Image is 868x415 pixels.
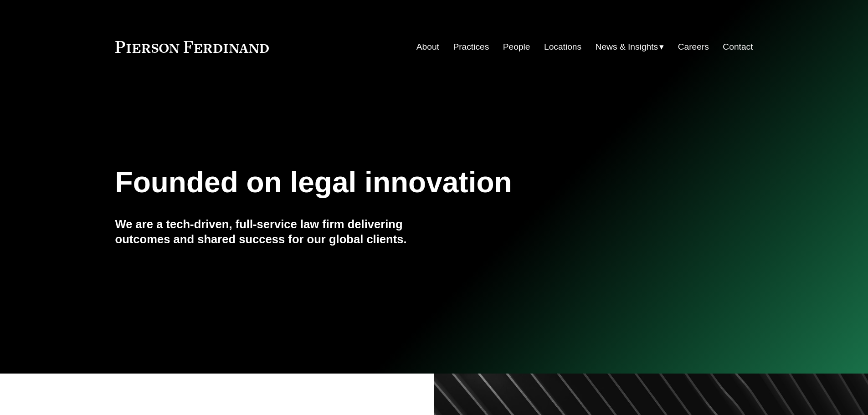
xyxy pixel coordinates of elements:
a: Practices [453,38,489,56]
a: folder dropdown [596,38,664,56]
a: Careers [678,38,709,56]
span: News & Insights [596,39,658,55]
h1: Founded on legal innovation [115,166,647,199]
h4: We are a tech-driven, full-service law firm delivering outcomes and shared success for our global... [115,217,434,246]
a: About [416,38,439,56]
a: People [503,38,530,56]
a: Contact [723,38,753,56]
a: Locations [544,38,581,56]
